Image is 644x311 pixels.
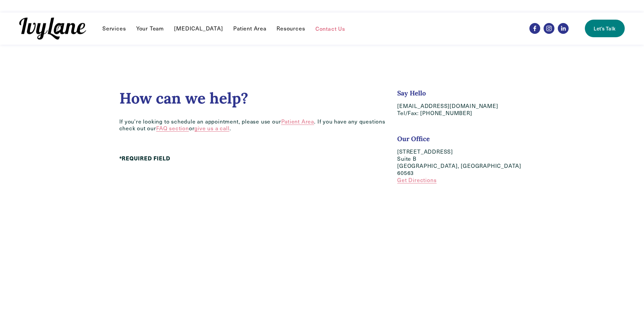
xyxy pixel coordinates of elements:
a: [MEDICAL_DATA] [174,24,223,32]
a: Your Team [136,24,164,32]
p: [STREET_ADDRESS] Suite B [GEOGRAPHIC_DATA], [GEOGRAPHIC_DATA] 60563 [397,148,525,183]
h2: How can we help? [119,89,386,107]
a: Patient Area [281,118,314,125]
span: Services [102,25,126,32]
a: Instagram [544,23,554,34]
a: give us a call [194,125,229,132]
p: If you’re looking to schedule an appointment, please use our . If you have any questions check ou... [119,118,386,132]
strong: Our Office [397,135,430,143]
a: Contact Us [315,24,345,32]
a: LinkedIn [558,23,569,34]
strong: Say Hello [397,89,426,97]
p: [EMAIL_ADDRESS][DOMAIN_NAME] Tel/Fax: [PHONE_NUMBER] [397,103,525,117]
a: folder dropdown [277,24,305,32]
a: Get Directions [397,176,436,183]
span: Resources [277,25,305,32]
a: Facebook [529,23,540,34]
a: Let's Talk [585,20,625,37]
img: Ivy Lane Counseling &mdash; Therapy that works for you [19,18,86,40]
a: Patient Area [233,24,266,32]
a: folder dropdown [102,24,126,32]
strong: *REQUIRED FIELD [119,154,170,162]
a: FAQ section [156,125,189,132]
